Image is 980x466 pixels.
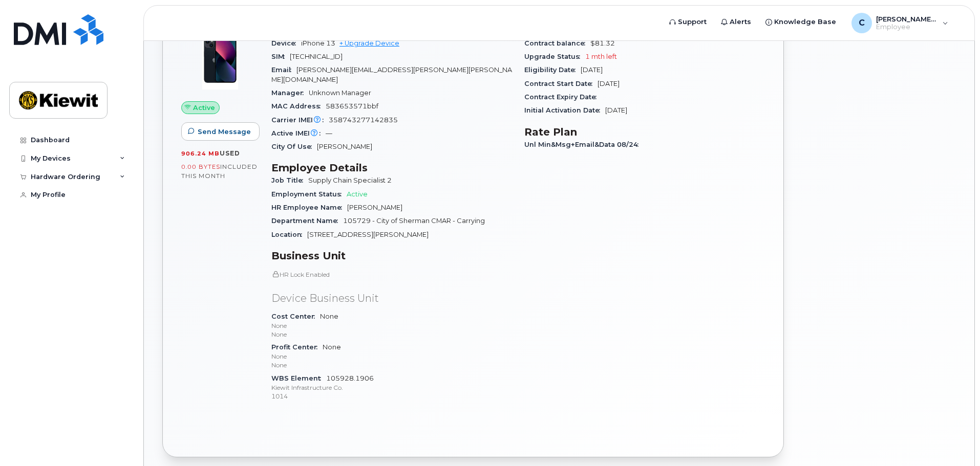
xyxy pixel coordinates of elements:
[714,12,758,32] a: Alerts
[271,321,512,330] p: None
[271,231,307,238] span: Location
[271,217,343,225] span: Department Name
[524,126,765,138] h3: Rate Plan
[193,103,215,113] span: Active
[524,66,581,74] span: Eligibility Date
[326,102,378,110] span: 583653571bbf
[271,66,296,74] span: Email
[678,17,707,27] span: Support
[181,163,220,170] span: 0.00 Bytes
[271,361,512,369] p: None
[271,374,326,382] span: WBS Element
[271,250,512,262] h3: Business Unit
[598,80,620,87] span: [DATE]
[271,116,329,124] span: Carrier IMEI
[309,89,371,97] span: Unknown Manager
[347,190,368,198] span: Active
[220,149,240,157] span: used
[271,343,323,351] span: Profit Center
[935,421,972,458] iframe: Messenger Launcher
[271,270,512,279] p: HR Lock Enabled
[876,15,938,23] span: [PERSON_NAME].[PERSON_NAME]
[198,127,251,137] span: Send Message
[774,17,836,27] span: Knowledge Base
[189,30,251,91] img: image20231002-3703462-1ig824h.jpeg
[859,17,865,29] span: C
[301,39,335,47] span: iPhone 13
[271,313,512,339] span: None
[524,106,605,114] span: Initial Activation Date
[290,53,343,60] span: [TECHNICAL_ID]
[271,190,347,198] span: Employment Status
[181,122,260,141] button: Send Message
[329,116,398,124] span: 358743277142835
[590,39,615,47] span: $81.32
[581,66,603,74] span: [DATE]
[585,53,617,60] span: 1 mth left
[271,343,512,370] span: None
[271,330,512,339] p: None
[844,13,955,33] div: Chandler.Petersen
[524,53,585,60] span: Upgrade Status
[524,141,644,148] span: Unl Min&Msg+Email&Data 08/24
[181,163,258,180] span: included this month
[271,204,347,211] span: HR Employee Name
[271,374,512,401] span: 105928.1906
[662,12,714,32] a: Support
[271,102,326,110] span: MAC Address
[876,23,938,31] span: Employee
[307,231,429,238] span: [STREET_ADDRESS][PERSON_NAME]
[271,162,512,174] h3: Employee Details
[271,392,512,401] p: 1014
[308,176,392,184] span: Supply Chain Specialist 2
[271,176,308,184] span: Job Title
[605,106,627,114] span: [DATE]
[524,80,598,87] span: Contract Start Date
[271,39,301,47] span: Device
[347,204,402,211] span: [PERSON_NAME]
[730,17,751,27] span: Alerts
[271,53,290,60] span: SIM
[343,217,485,225] span: 105729 - City of Sherman CMAR - Carrying
[271,383,512,392] p: Kiewit Infrastructure Co.
[339,39,399,47] a: + Upgrade Device
[271,291,512,306] p: Device Business Unit
[271,129,326,137] span: Active IMEI
[271,66,512,83] span: [PERSON_NAME][EMAIL_ADDRESS][PERSON_NAME][PERSON_NAME][DOMAIN_NAME]
[271,313,320,320] span: Cost Center
[181,150,220,157] span: 906.24 MB
[326,129,332,137] span: —
[524,93,602,101] span: Contract Expiry Date
[524,39,590,47] span: Contract balance
[317,143,372,150] span: [PERSON_NAME]
[271,143,317,150] span: City Of Use
[271,352,512,361] p: None
[271,89,309,97] span: Manager
[758,12,843,32] a: Knowledge Base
